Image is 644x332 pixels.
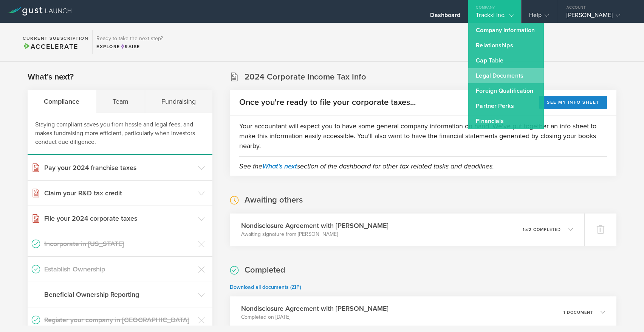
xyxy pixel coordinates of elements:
em: See the section of the dashboard for other tax related tasks and deadlines. [239,162,494,170]
p: Completed on [DATE] [241,313,389,321]
a: What's next [262,162,297,170]
a: Download all documents (ZIP) [230,284,301,290]
h3: Beneficial Ownership Reporting [44,290,194,299]
em: of [525,227,529,232]
h3: Establish Ownership [44,264,194,274]
h3: Nondisclosure Agreement with [PERSON_NAME] [241,304,389,313]
h2: 2024 Corporate Income Tax Info [245,72,366,83]
h3: Incorporate in [US_STATE] [44,239,194,249]
div: Explore [96,43,163,50]
h3: Nondisclosure Agreement with [PERSON_NAME] [241,221,389,231]
p: Your accountant will expect you to have some general company information on hand. We've put toget... [239,121,607,151]
button: See my info sheet [539,96,607,109]
h2: What's next? [28,72,74,83]
span: Raise [120,44,140,49]
div: Dashboard [430,11,460,23]
p: 1 2 completed [523,228,561,232]
div: Staying compliant saves you from hassle and legal fees, and makes fundraising more efficient, par... [28,113,212,155]
p: 1 document [563,310,593,315]
h3: Register your company in [GEOGRAPHIC_DATA] [44,315,194,325]
div: Team [96,90,146,113]
span: Accelerate [23,42,78,51]
iframe: Chat Widget [606,296,644,332]
div: Help [529,11,549,23]
div: [PERSON_NAME] [567,11,631,23]
h2: Awaiting others [245,195,303,206]
h2: Completed [245,265,285,276]
div: Fundraising [145,90,212,113]
h2: Current Subscription [23,36,88,41]
h2: Once you're ready to file your corporate taxes... [239,97,416,108]
div: Trackxi Inc. [476,11,513,23]
div: Compliance [28,90,96,113]
h3: File your 2024 corporate taxes [44,214,194,223]
h3: Claim your R&D tax credit [44,188,194,198]
h3: Pay your 2024 franchise taxes [44,163,194,173]
h3: Ready to take the next step? [96,36,163,41]
div: Ready to take the next step?ExploreRaise [92,30,167,54]
p: Awaiting signature from [PERSON_NAME] [241,231,389,238]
